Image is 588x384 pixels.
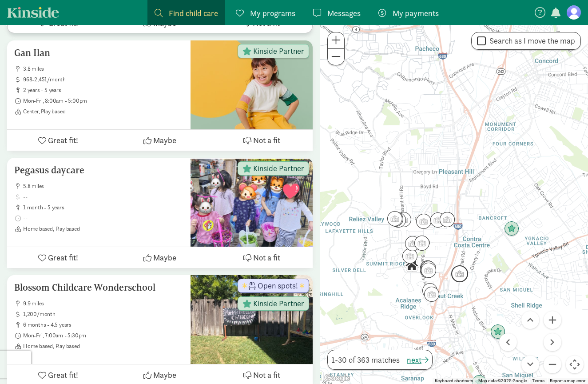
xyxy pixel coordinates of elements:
button: Maybe [109,247,211,268]
span: Maybe [153,369,176,381]
a: Kinside [7,7,59,18]
span: 2 years - 5 years [23,87,183,94]
div: Click to see details [414,236,429,251]
button: Move right [544,333,561,351]
span: My payments [393,7,439,19]
button: Move down [521,356,539,373]
span: Messages [327,7,361,19]
div: Click to see details [420,262,435,277]
div: Click to see details [405,236,420,251]
span: Find child care [169,7,218,19]
span: Maybe [153,134,176,146]
div: Click to see details [424,287,439,302]
span: Not a fit [253,252,280,264]
label: Search as I move the map [486,36,575,46]
span: My programs [250,7,295,19]
div: Click to see details [430,212,445,228]
span: 5.8 miles [23,183,183,190]
span: Not a fit [253,134,280,146]
span: Map data ©2025 Google [478,378,527,383]
button: Not a fit [211,247,313,268]
div: Click to see details [402,248,417,264]
h5: Gan Ilan [14,48,183,58]
span: Home based, Play based [23,343,183,350]
h5: Blossom Childcare Wonderschool [14,282,183,293]
button: Maybe [109,130,211,151]
h5: Pegasus daycare [14,165,183,176]
span: 6 months - 4.5 years [23,321,183,328]
span: 1,200/month [23,311,183,318]
span: 1 month - 5 years [23,204,183,211]
button: Zoom in [544,311,561,329]
span: Great fit! [48,252,78,264]
span: Great fit! [48,134,78,146]
a: Terms (opens in new tab) [532,378,544,383]
span: Maybe [153,252,176,264]
span: Mon-Fri, 7:00am - 5:30pm [23,332,183,339]
span: Home based, Play based [23,225,183,232]
button: Map camera controls [566,356,584,373]
a: Report a map error [550,378,585,383]
button: Move left [499,333,517,351]
div: Click to see details [422,283,437,298]
div: Click to see details [451,265,468,282]
div: Click to see details [416,214,431,229]
button: Zoom out [544,356,561,373]
div: Click to see details [504,221,519,236]
button: Move up [521,311,539,329]
button: Not a fit [211,130,313,151]
span: Not a fit [253,369,280,381]
span: 1-30 of 363 matches [331,354,400,366]
span: 9.9 miles [23,300,183,307]
div: Click to see details [440,212,455,227]
div: Click to see details [490,324,505,340]
span: 3.8 miles [23,65,183,72]
img: Google [322,372,352,384]
span: Open spots! [258,282,298,290]
div: Click to see details [421,261,436,276]
div: Click to see details [387,211,402,226]
span: Kinside Partner [253,300,304,308]
span: Kinside Partner [253,47,304,55]
button: Great fit! [7,130,109,151]
div: Click to see details [421,263,436,278]
span: Mon-Fri, 8:00am - 5:00pm [23,97,183,104]
span: 968-2,451/month [23,76,183,83]
a: Open this area in Google Maps (opens a new window) [322,372,352,384]
span: Center, Play based [23,108,183,115]
span: Great fit! [48,369,78,381]
button: Great fit! [7,247,109,268]
div: Click to see details [420,260,435,276]
div: Click to see details [388,212,403,227]
span: Kinside Partner [253,164,304,172]
button: Keyboard shortcuts [435,378,473,384]
div: Click to see details [404,258,419,273]
div: Click to see details [396,212,411,227]
button: next [407,354,429,366]
div: Click to see details [391,212,406,228]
